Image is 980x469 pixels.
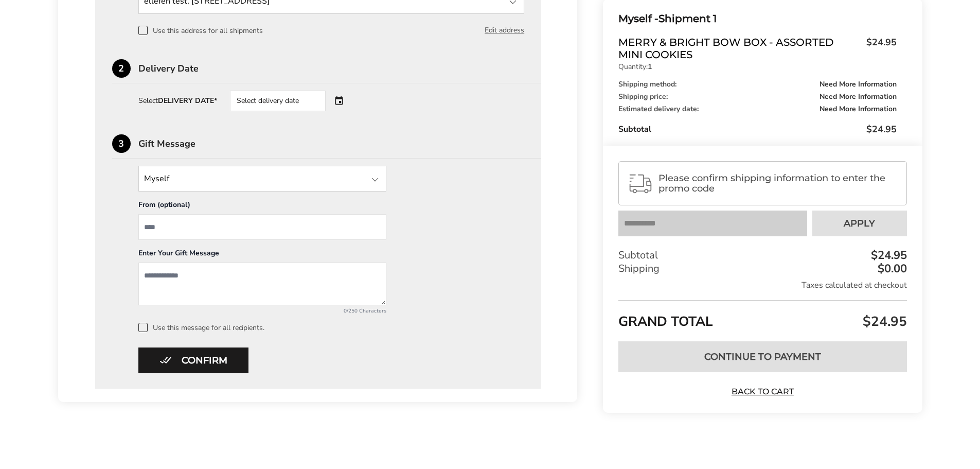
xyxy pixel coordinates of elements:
input: From [138,214,386,240]
span: $24.95 [861,36,897,58]
a: Back to Cart [726,386,798,397]
div: 2 [112,59,131,78]
div: Select [138,97,217,105]
span: Please confirm shipping information to enter the promo code [658,173,897,194]
div: $0.00 [875,263,907,274]
button: Continue to Payment [618,341,906,372]
span: Need More Information [819,81,897,88]
div: Gift Message [138,139,542,148]
p: Quantity: [618,63,896,71]
textarea: Add a message [138,263,386,305]
div: Shipping price: [618,93,896,100]
strong: DELIVERY DATE* [158,96,217,106]
label: Use this message for all recipients. [138,323,525,332]
div: Select delivery date [230,91,326,111]
div: $24.95 [868,250,907,261]
span: $24.95 [860,312,907,331]
div: Shipping [618,262,906,275]
span: Merry & Bright Bow Box - Assorted Mini Cookies [618,36,861,61]
button: Apply [812,211,907,236]
input: State [138,166,386,192]
span: Need More Information [819,93,897,100]
span: Need More Information [819,106,897,113]
div: From (optional) [138,200,386,214]
div: 3 [112,134,131,153]
span: Myself - [618,12,658,25]
div: Subtotal [618,249,906,262]
div: Shipment 1 [618,10,896,27]
button: Confirm button [138,348,248,373]
div: Enter Your Gift Message [138,248,386,263]
span: $24.95 [866,123,897,135]
button: Edit address [485,25,524,36]
span: Apply [844,219,875,228]
div: Subtotal [618,123,896,135]
div: Taxes calculated at checkout [618,280,906,291]
div: 0/250 Characters [138,307,386,315]
strong: 1 [648,62,652,72]
div: Delivery Date [138,64,542,73]
label: Use this address for all shipments [138,26,263,35]
a: Merry & Bright Bow Box - Assorted Mini Cookies$24.95 [618,36,896,61]
div: Shipping method: [618,81,896,88]
div: GRAND TOTAL [618,300,906,334]
div: Estimated delivery date: [618,106,896,113]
